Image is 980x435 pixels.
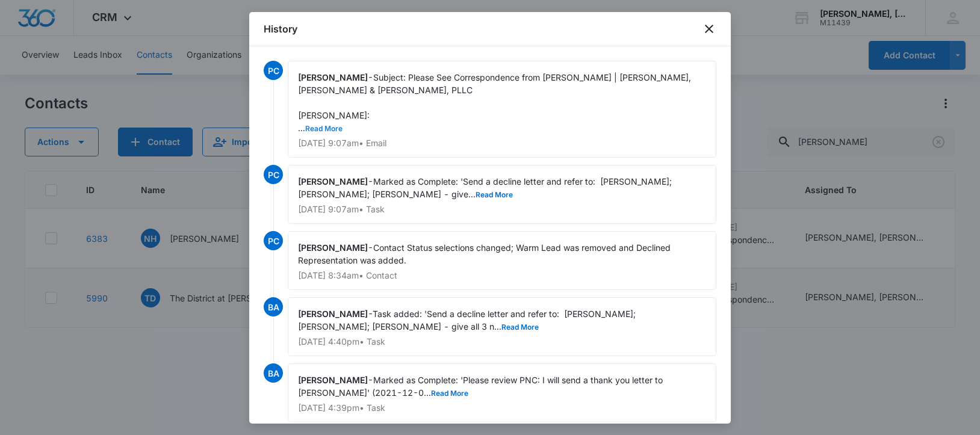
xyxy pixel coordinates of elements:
[264,22,297,36] h1: History
[298,242,368,253] span: [PERSON_NAME]
[298,375,368,385] span: [PERSON_NAME]
[298,309,368,319] span: [PERSON_NAME]
[288,231,716,290] div: -
[298,139,706,147] p: [DATE] 9:07am • Email
[264,231,283,250] span: PC
[288,61,716,158] div: -
[298,309,638,332] span: Task added: 'Send a decline letter and refer to: [PERSON_NAME]; [PERSON_NAME]; [PERSON_NAME] - gi...
[476,191,513,199] button: Read More
[501,324,539,331] button: Read More
[298,242,673,265] span: Contact Status selections changed; Warm Lead was removed and Declined Representation was added.
[298,176,368,187] span: [PERSON_NAME]
[298,72,693,133] span: Subject: Please See Correspondence from [PERSON_NAME] | [PERSON_NAME], [PERSON_NAME] & [PERSON_NA...
[431,390,468,397] button: Read More
[288,363,716,422] div: -
[305,125,343,132] button: Read More
[264,363,283,383] span: BA
[288,165,716,224] div: -
[264,165,283,184] span: PC
[298,271,706,280] p: [DATE] 8:34am • Contact
[298,205,706,214] p: [DATE] 9:07am • Task
[288,297,716,356] div: -
[702,22,716,36] button: close
[264,297,283,316] span: BA
[298,338,706,346] p: [DATE] 4:40pm • Task
[264,61,283,80] span: PC
[298,176,674,199] span: Marked as Complete: 'Send a decline letter and refer to: [PERSON_NAME]; [PERSON_NAME]; [PERSON_NA...
[298,404,706,412] p: [DATE] 4:39pm • Task
[298,72,368,82] span: [PERSON_NAME]
[298,375,665,398] span: Marked as Complete: 'Please review PNC: I will send a thank you letter to [PERSON_NAME]' (2021-12...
